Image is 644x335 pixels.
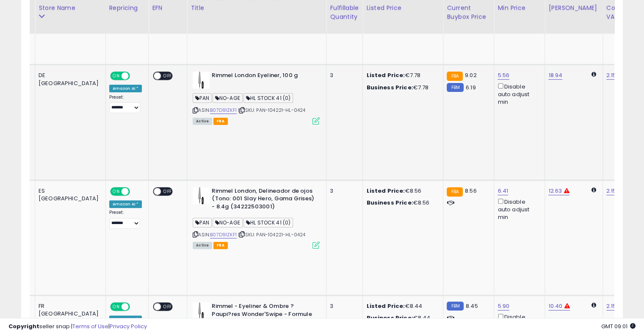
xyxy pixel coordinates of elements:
[109,3,145,12] div: Repricing
[193,242,212,249] span: All listings currently available for purchase on Amazon
[498,302,509,310] a: 5.90
[366,84,437,91] div: €7.78
[128,72,142,80] span: OFF
[606,302,616,310] a: 2.15
[111,72,122,80] span: ON
[212,72,315,82] b: Rimmel London Eyeliner, 100 g
[72,322,108,330] a: Terms of Use
[238,107,305,114] span: | SKU: PAN-104221-HL-0424
[213,93,243,103] span: NO-AGE
[330,72,356,79] div: 3
[447,72,462,81] small: FBA
[498,187,508,195] a: 6.41
[447,302,463,310] small: FBM
[466,83,476,91] span: 6.19
[243,93,293,103] span: HL STOCK 41 (0)
[366,71,405,79] b: Listed Price:
[152,3,183,12] div: EFN
[39,3,102,12] div: Store Name
[366,72,437,79] div: €7.78
[109,94,142,114] div: Preset:
[366,199,413,207] b: Business Price:
[498,71,509,80] a: 5.56
[8,323,147,331] div: seller snap | |
[366,187,437,195] div: €8.56
[606,187,616,195] a: 2.15
[548,3,599,12] div: [PERSON_NAME]
[111,303,122,310] span: ON
[193,187,320,248] div: ASIN:
[161,72,174,80] span: OFF
[191,3,323,12] div: Title
[466,302,478,310] span: 8.45
[238,231,305,238] span: | SKU: PAN-104221-HL-0424
[193,93,212,103] span: PAN
[193,302,210,319] img: 318TkQ1ro8L._SL40_.jpg
[213,118,228,125] span: FBA
[193,187,210,204] img: 318TkQ1ro8L._SL40_.jpg
[193,72,210,89] img: 318TkQ1ro8L._SL40_.jpg
[330,302,356,310] div: 3
[366,302,405,310] b: Listed Price:
[161,188,174,195] span: OFF
[498,3,541,12] div: Min Price
[601,322,636,330] span: 2025-08-15 09:01 GMT
[330,187,356,195] div: 3
[366,302,437,310] div: €8.44
[330,3,359,21] div: Fulfillable Quantity
[39,72,99,87] div: DE [GEOGRAPHIC_DATA]
[193,72,320,124] div: ASIN:
[210,107,237,114] a: B07D91ZKF1
[128,188,142,195] span: OFF
[8,322,39,330] strong: Copyright
[606,71,616,80] a: 2.15
[366,187,405,195] b: Listed Price:
[110,322,147,330] a: Privacy Policy
[548,302,562,310] a: 10.40
[213,242,228,249] span: FBA
[193,118,212,125] span: All listings currently available for purchase on Amazon
[447,187,462,197] small: FBA
[366,199,437,207] div: €8.56
[193,218,212,227] span: PAN
[548,71,562,80] a: 18.94
[447,83,463,92] small: FBM
[243,218,293,227] span: HL STOCK 41 (0)
[366,3,439,12] div: Listed Price
[161,303,174,310] span: OFF
[465,71,477,79] span: 9.02
[210,231,237,238] a: B07D91ZKF1
[39,302,99,318] div: FR [GEOGRAPHIC_DATA]
[109,200,142,208] div: Amazon AI *
[498,197,538,221] div: Disable auto adjust min
[111,188,122,195] span: ON
[498,82,538,106] div: Disable auto adjust min
[366,83,413,91] b: Business Price:
[212,187,315,213] b: Rimmel London, Delineador de ojos (Tono: 001 Slay Hero, Gama Grises) - 8.4g (34222503001)
[109,85,142,92] div: Amazon AI *
[213,218,243,227] span: NO-AGE
[548,187,562,195] a: 12.63
[39,187,99,202] div: ES [GEOGRAPHIC_DATA]
[465,187,477,195] span: 8.56
[109,210,142,229] div: Preset:
[128,303,142,310] span: OFF
[447,3,490,21] div: Current Buybox Price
